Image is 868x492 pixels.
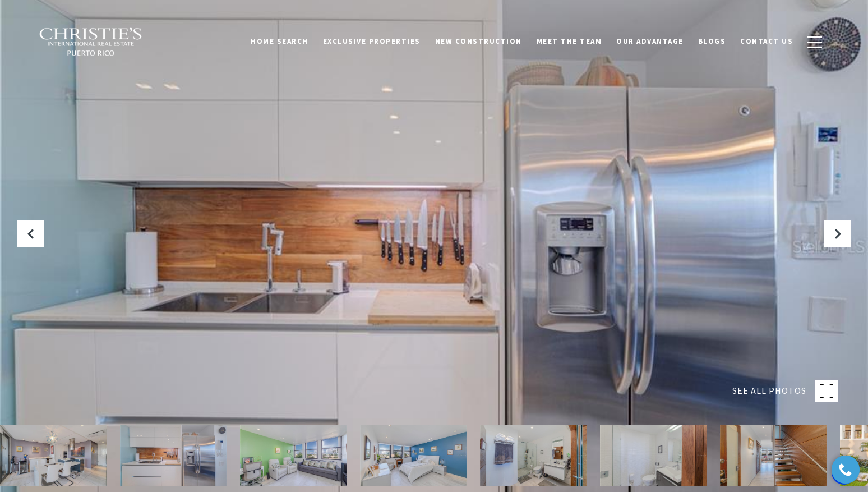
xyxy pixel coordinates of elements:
[480,425,587,486] img: 16 CARRIÓN COURT Unit: 42
[824,220,851,247] button: Next Slide
[39,27,143,57] img: Christie's International Real Estate black text logo
[609,31,691,52] a: Our Advantage
[360,425,467,486] img: 16 CARRIÓN COURT Unit: 42
[732,384,806,398] span: SEE ALL PHOTOS
[740,36,793,46] span: Contact Us
[17,220,44,247] button: Previous Slide
[323,36,421,46] span: Exclusive Properties
[316,31,428,52] a: Exclusive Properties
[243,31,316,52] a: Home Search
[720,425,827,486] img: 16 CARRIÓN COURT Unit: 42
[529,31,610,52] a: Meet the Team
[698,36,726,46] span: Blogs
[435,36,522,46] span: New Construction
[800,26,829,58] button: button
[428,31,529,52] a: New Construction
[240,425,347,486] img: 16 CARRIÓN COURT Unit: 42
[691,31,733,52] a: Blogs
[616,36,684,46] span: Our Advantage
[120,425,227,486] img: 16 CARRIÓN COURT Unit: 42
[600,425,707,486] img: 16 CARRIÓN COURT Unit: 42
